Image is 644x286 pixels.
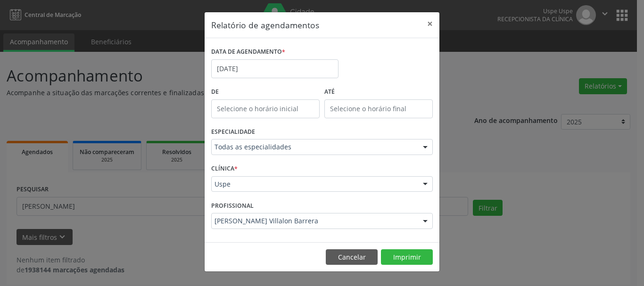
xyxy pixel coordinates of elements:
[211,19,319,31] h5: Relatório de agendamentos
[211,162,238,176] label: CLÍNICA
[211,99,320,118] input: Selecione o horário inicial
[211,45,285,59] label: DATA DE AGENDAMENTO
[324,85,433,99] label: ATÉ
[215,216,413,226] span: [PERSON_NAME] Villalon Barrera
[215,180,413,189] span: Uspe
[381,249,433,265] button: Imprimir
[326,249,378,265] button: Cancelar
[211,59,339,78] input: Selecione uma data ou intervalo
[215,142,413,152] span: Todas as especialidades
[324,99,433,118] input: Selecione o horário final
[421,12,439,35] button: Close
[211,125,255,139] label: ESPECIALIDADE
[211,85,320,99] label: De
[211,198,254,213] label: PROFISSIONAL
